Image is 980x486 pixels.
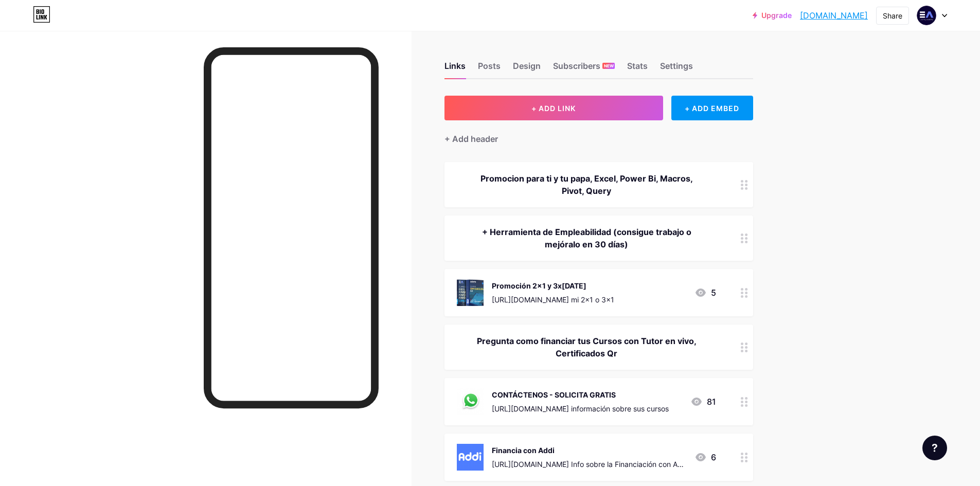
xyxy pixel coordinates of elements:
div: 81 [690,395,716,408]
div: Subscribers [553,60,615,78]
img: EA Learning Academy [917,6,936,25]
img: Financia con Addi [457,444,484,471]
a: Upgrade [753,11,792,20]
div: [URL][DOMAIN_NAME] Info sobre la Financiación con Addi [492,459,686,470]
div: 5 [694,286,716,299]
div: Design [513,60,541,78]
button: + ADD LINK [444,96,663,120]
div: Share [883,10,902,21]
div: Stats [627,60,648,78]
span: + ADD LINK [531,104,576,113]
div: CONTÁCTENOS - SOLICITA GRATIS [492,389,669,400]
div: Promocion para ti y tu papa, Excel, Power Bi, Macros, Pivot, Query [457,172,716,197]
img: CONTÁCTENOS - SOLICITA GRATIS [457,388,484,415]
div: Settings [660,60,693,78]
div: 6 [694,451,716,463]
div: Promoción 2x1 y 3x[DATE] [492,280,614,291]
div: [URL][DOMAIN_NAME] mi 2x1 o 3x1 [492,294,614,305]
div: [URL][DOMAIN_NAME] información sobre sus cursos [492,403,669,414]
div: Links [444,60,466,78]
div: Posts [478,60,501,78]
div: Pregunta como financiar tus Cursos con Tutor en vivo, Certificados Qr [457,335,716,359]
div: + Add header [444,133,498,145]
div: + Herramienta de Empleabilidad (consigue trabajo o mejóralo en 30 días) [457,226,716,250]
div: + ADD EMBED [671,96,753,120]
span: NEW [604,63,614,69]
div: Financia con Addi [492,445,686,456]
a: [DOMAIN_NAME] [800,9,868,22]
img: Promoción 2x1 y 3x1 Julio 2025 [457,279,484,306]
